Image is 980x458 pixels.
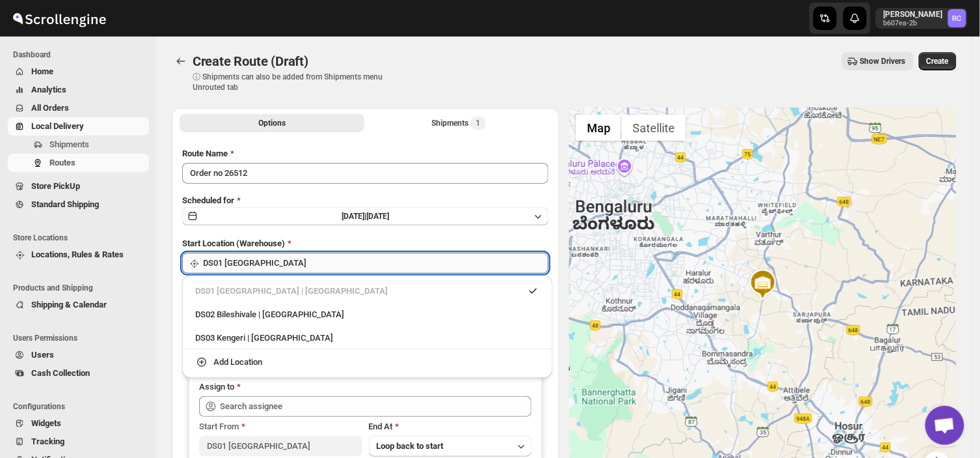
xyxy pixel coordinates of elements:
span: Routes [49,158,75,167]
span: All Orders [31,103,69,113]
button: Widgets [8,414,149,433]
span: Scheduled for [182,195,234,205]
button: Show street map [576,115,621,141]
div: DS02 Bileshivale | [GEOGRAPHIC_DATA] [195,308,539,321]
button: Selected Shipments [367,114,552,132]
span: Users [31,350,54,360]
button: Loop back to start [369,436,532,457]
button: Routes [172,52,190,70]
span: [DATE] | [342,212,366,221]
li: DS02 Bileshivale [182,302,552,325]
span: Products and Shipping [13,283,150,293]
span: Dashboard [13,50,150,60]
div: End At [369,420,532,433]
span: Configurations [13,401,150,412]
button: Cash Collection [8,364,149,382]
button: Analytics [8,81,149,99]
span: Store Locations [13,233,150,243]
span: Create [927,56,949,66]
span: [DATE] [366,212,389,221]
span: Home [31,66,53,76]
span: Shipments [49,139,89,149]
span: Users Permissions [13,333,150,343]
span: Route Name [182,149,228,158]
button: All Route Options [180,114,364,132]
button: User menu [876,8,968,29]
button: Show Drivers [842,52,914,70]
div: DS01 [GEOGRAPHIC_DATA] | [GEOGRAPHIC_DATA] [195,285,539,298]
div: Assign to [199,380,234,394]
span: Rahul Chopra [948,9,966,27]
button: [DATE]|[DATE] [182,207,549,225]
span: Start Location (Warehouse) [182,238,285,248]
button: Tracking [8,433,149,451]
img: ScrollEngine [10,2,108,35]
div: Shipments [432,117,486,130]
p: [PERSON_NAME] [884,9,943,20]
span: Shipping & Calendar [31,300,107,309]
span: Tracking [31,437,64,446]
button: Show satellite imagery [621,115,686,141]
button: All Orders [8,99,149,117]
p: ⓘ Shipments can also be added from Shipments menu Unrouted tab [193,72,398,93]
span: Create Route (Draft) [193,53,308,69]
div: Add Location [213,356,262,369]
input: Search assignee [220,396,532,417]
button: Home [8,63,149,81]
span: Loop back to start [377,441,444,451]
span: Locations, Rules & Rates [31,250,124,259]
button: Shipments [8,136,149,154]
span: Standard Shipping [31,199,99,209]
li: DS01 Sarjapur [182,281,552,302]
span: Store PickUp [31,181,80,191]
button: Routes [8,154,149,172]
button: Create [919,52,957,70]
button: Shipping & Calendar [8,296,149,314]
span: Options [258,118,286,128]
input: Eg: Bengaluru Route [182,163,549,184]
span: Cash Collection [31,368,90,378]
li: DS03 Kengeri [182,325,552,349]
a: Open chat [925,406,964,445]
button: Users [8,346,149,364]
text: RC [953,14,962,23]
span: Widgets [31,418,61,428]
div: DS03 Kengeri | [GEOGRAPHIC_DATA] [195,332,539,345]
span: Local Delivery [31,121,84,131]
input: Search location [203,253,549,274]
span: Analytics [31,85,66,94]
span: 1 [476,118,481,128]
span: Start From [199,422,239,431]
button: Locations, Rules & Rates [8,246,149,264]
span: Show Drivers [860,56,906,66]
p: b607ea-2b [884,20,943,27]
